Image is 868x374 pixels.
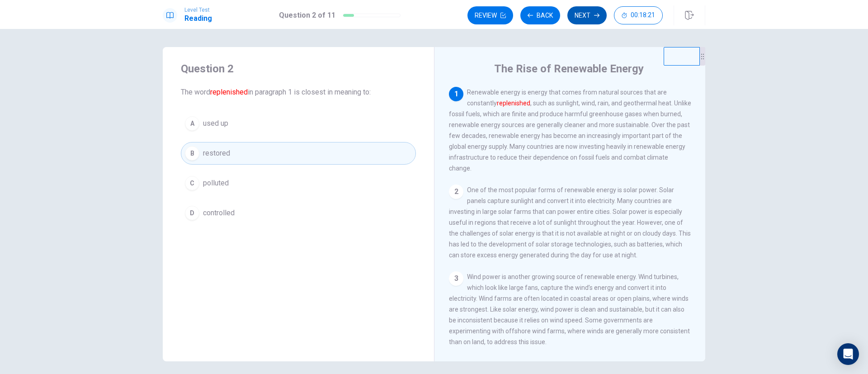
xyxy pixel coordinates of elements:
div: 2 [449,185,463,199]
h1: Reading [184,13,212,24]
span: Wind power is another growing source of renewable energy. Wind turbines, which look like large fa... [449,273,690,346]
span: restored [203,148,230,159]
span: The word in paragraph 1 is closest in meaning to: [181,87,416,98]
font: replenished [210,88,248,96]
div: A [185,116,199,131]
div: B [185,146,199,161]
h4: Question 2 [181,62,416,76]
div: 3 [449,271,463,286]
button: Dcontrolled [181,202,416,224]
span: Renewable energy is energy that comes from natural sources that are constantly , such as sunlight... [449,89,691,172]
span: polluted [203,178,229,189]
div: Open Intercom Messenger [837,343,859,365]
span: One of the most popular forms of renewable energy is solar power. Solar panels capture sunlight a... [449,186,691,259]
font: replenished [497,99,530,107]
div: C [185,176,199,190]
button: Review [467,6,513,24]
div: 1 [449,87,463,101]
button: Cpolluted [181,172,416,194]
button: 00:18:21 [614,6,663,24]
span: used up [203,118,228,129]
span: 00:18:21 [631,12,655,19]
h4: The Rise of Renewable Energy [494,62,644,76]
button: Next [567,6,607,24]
div: D [185,206,199,220]
span: controlled [203,208,235,218]
h1: Question 2 of 11 [279,10,335,21]
button: Aused up [181,112,416,135]
button: Brestored [181,142,416,165]
button: Back [520,6,560,24]
span: Level Test [184,7,212,13]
